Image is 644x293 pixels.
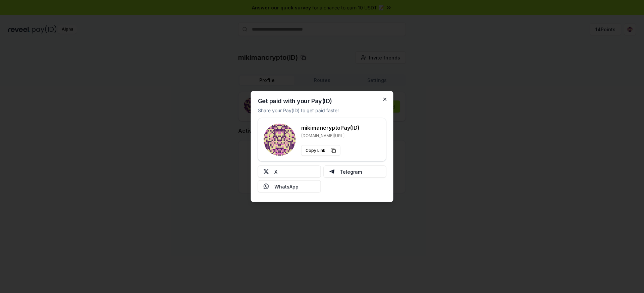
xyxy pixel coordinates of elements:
[301,133,360,138] p: [DOMAIN_NAME][URL]
[329,169,334,174] img: Telegram
[258,107,339,114] p: Share your Pay(ID) to get paid faster
[258,166,321,178] button: X
[264,169,269,174] img: X
[301,145,340,156] button: Copy Link
[258,180,321,193] button: WhatsApp
[323,166,386,178] button: Telegram
[264,184,269,189] img: Whatsapp
[301,124,360,132] h3: mikimancrypto Pay(ID)
[258,98,332,104] h2: Get paid with your Pay(ID)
